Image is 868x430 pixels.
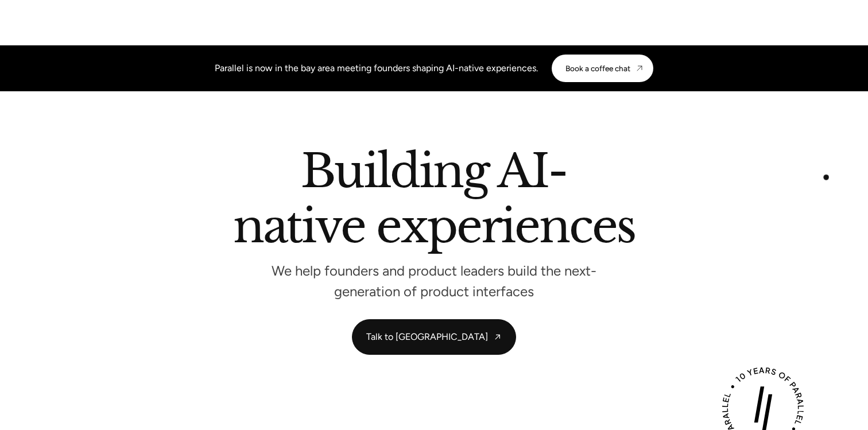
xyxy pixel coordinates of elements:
[552,55,653,82] a: Book a coffee chat
[215,61,538,75] div: Parallel is now in the bay area meeting founders shaping AI-native experiences.
[565,64,630,73] div: Book a coffee chat
[262,266,606,296] p: We help founders and product leaders build the next-generation of product interfaces
[107,149,761,254] h2: Building AI-native experiences
[635,64,644,73] img: CTA arrow image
